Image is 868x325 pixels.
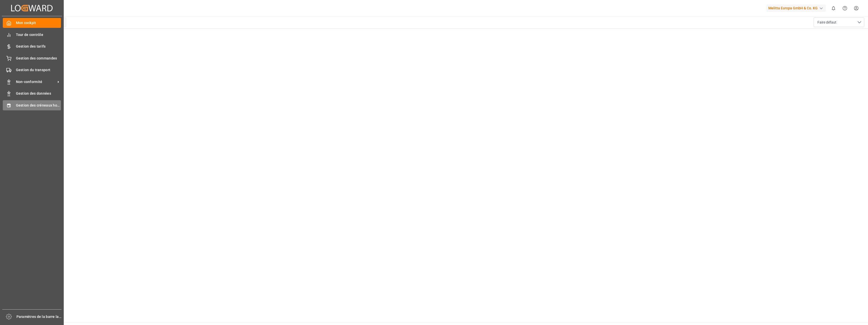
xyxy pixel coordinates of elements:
button: Centre d’aide [839,3,851,14]
a: Tour de contrôle [3,30,61,39]
a: Gestion des tarifs [3,42,61,51]
a: Gestion des données [3,89,61,98]
span: Faire défaut [817,20,836,25]
span: Tour de contrôle [16,32,61,37]
font: Melitta Europa GmbH & Co. KG [768,6,818,11]
button: Ouvrir le menu [814,17,864,27]
span: Paramètres de la barre latérale [16,314,62,319]
span: Gestion du transport [16,67,61,73]
a: Gestion des créneaux horaires [3,100,61,110]
span: Gestion des tarifs [16,44,61,49]
span: Gestion des commandes [16,56,61,61]
span: Gestion des données [16,91,61,96]
button: Afficher 0 nouvelles notifications [828,3,839,14]
span: Non-conformité [16,79,56,85]
a: Gestion du transport [3,65,61,75]
a: Mon cockpit [3,18,61,28]
a: Gestion des commandes [3,53,61,63]
span: Mon cockpit [16,20,61,26]
span: Gestion des créneaux horaires [16,103,61,108]
button: Melitta Europa GmbH & Co. KG [766,3,828,13]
